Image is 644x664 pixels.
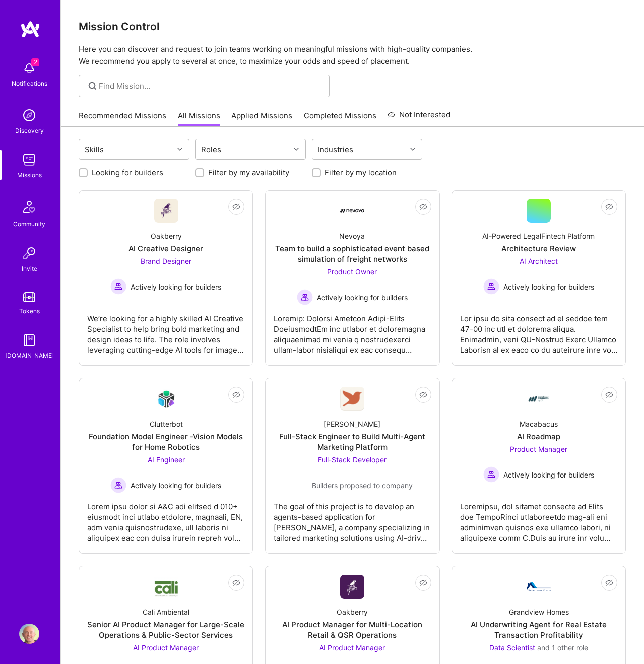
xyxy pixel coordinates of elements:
label: Looking for builders [92,167,163,178]
div: Oakberry [151,231,182,241]
i: icon EyeClosed [605,579,613,587]
a: Not Interested [388,109,450,127]
i: icon EyeClosed [232,391,240,399]
img: Actively looking for builders [483,466,499,483]
span: Actively looking for builders [503,469,594,480]
img: guide book [19,330,39,350]
div: Macabacus [520,419,558,429]
a: Company LogoOakberryAI Creative DesignerBrand Designer Actively looking for buildersActively look... [87,199,244,357]
div: AI Creative Designer [128,243,203,254]
span: AI Architect [520,257,558,265]
div: Oakberry [337,607,368,617]
div: AI-Powered LegalFintech Platform [482,231,595,241]
a: AI-Powered LegalFintech PlatformArchitecture ReviewAI Architect Actively looking for buildersActi... [460,199,617,357]
img: Company Logo [527,387,551,411]
img: Company Logo [154,577,178,597]
div: AI Underwriting Agent for Real Estate Transaction Profitability [460,619,617,640]
div: [DOMAIN_NAME] [5,350,54,361]
i: icon EyeClosed [419,203,427,211]
div: Community [13,219,45,229]
div: Discovery [15,125,44,136]
a: Company LogoClutterbotFoundation Model Engineer -Vision Models for Home RoboticsAI Engineer Activ... [87,387,244,545]
div: Skills [82,142,106,157]
a: Recommended Missions [79,110,166,127]
div: Cali Ambiental [143,607,189,617]
span: and 1 other role [537,643,588,652]
div: Lor ipsu do sita consect ad el seddoe tem 47-00 inc utl et dolorema aliqua. Enimadmin, veni QU-No... [460,305,617,355]
a: Company Logo[PERSON_NAME]Full-Stack Engineer to Build Multi-Agent Marketing PlatformFull-Stack De... [274,387,431,545]
img: Company Logo [527,582,551,591]
div: Team to build a sophisticated event based simulation of freight networks [274,243,431,264]
i: icon Chevron [177,147,182,152]
img: Company Logo [340,575,364,599]
a: User Avatar [17,624,42,644]
span: Full-Stack Developer [318,455,387,464]
div: Architecture Review [501,243,576,254]
a: Completed Missions [304,110,376,127]
span: Brand Designer [141,257,191,265]
span: Actively looking for builders [131,281,221,292]
div: AI Roadmap [517,431,560,442]
i: icon Chevron [410,147,415,152]
div: Lorem ipsu dolor si A&C adi elitsed d 010+ eiusmodt inci utlabo etdolore, magnaali, EN, adm venia... [87,493,244,543]
div: Notifications [12,78,47,89]
p: Here you can discover and request to join teams working on meaningful missions with high-quality ... [79,43,626,67]
img: Company Logo [340,209,364,213]
div: Tokens [19,306,40,316]
a: Company LogoMacabacusAI RoadmapProduct Manager Actively looking for buildersActively looking for ... [460,387,617,545]
img: Invite [19,243,39,263]
span: AI Product Manager [133,643,199,652]
div: AI Product Manager for Multi-Location Retail & QSR Operations [274,619,431,640]
img: Actively looking for builders [297,289,313,305]
a: Company LogoNevoyaTeam to build a sophisticated event based simulation of freight networksProduct... [274,199,431,357]
div: Loremipsu, dol sitamet consecte ad Elits doe TempoRinci utlaboreetdo mag-ali eni adminimven quisn... [460,493,617,543]
img: Community [17,195,41,219]
input: Find Mission... [99,81,322,91]
div: Full-Stack Engineer to Build Multi-Agent Marketing Platform [274,431,431,452]
i: icon EyeClosed [605,203,613,211]
i: icon SearchGrey [87,80,98,92]
img: Actively looking for builders [110,477,126,493]
span: Actively looking for builders [317,292,408,303]
div: Missions [17,170,42,180]
div: Nevoya [339,231,365,241]
span: Actively looking for builders [131,480,221,491]
label: Filter by my availability [208,167,289,178]
span: AI Product Manager [319,643,385,652]
div: We’re looking for a highly skilled AI Creative Specialist to help bring bold marketing and design... [87,305,244,355]
div: Foundation Model Engineer -Vision Models for Home Robotics [87,431,244,452]
div: [PERSON_NAME] [324,419,380,429]
img: Company Logo [340,387,364,411]
label: Filter by my location [325,167,397,178]
div: Industries [315,142,356,157]
div: Grandview Homes [509,607,569,617]
span: Actively looking for builders [503,281,594,292]
span: Builders proposed to company [312,480,413,491]
img: Actively looking for builders [483,278,499,295]
img: Actively looking for builders [110,278,126,295]
i: icon EyeClosed [605,391,613,399]
i: icon EyeClosed [232,579,240,587]
span: Data Scientist [489,643,535,652]
img: logo [20,20,40,38]
i: icon EyeClosed [419,579,427,587]
h3: Mission Control [79,20,626,33]
img: Builders proposed to company [292,477,308,493]
span: Product Manager [510,445,567,453]
a: All Missions [178,110,220,127]
span: Product Owner [327,267,377,276]
div: The goal of this project is to develop an agents-based application for [PERSON_NAME], a company s... [274,493,431,543]
span: AI Engineer [148,455,185,464]
img: Company Logo [154,199,178,223]
span: 2 [31,58,39,66]
i: icon Chevron [294,147,299,152]
div: Clutterbot [150,419,183,429]
div: Invite [22,263,37,274]
img: bell [19,58,39,78]
img: User Avatar [19,624,39,644]
div: Loremip: Dolorsi Ametcon Adipi-Elits DoeiusmodtEm inc utlabor et doloremagna aliquaenimad mi veni... [274,305,431,355]
a: Applied Missions [231,110,292,127]
img: Company Logo [154,387,178,411]
img: tokens [23,292,35,302]
img: teamwork [19,150,39,170]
